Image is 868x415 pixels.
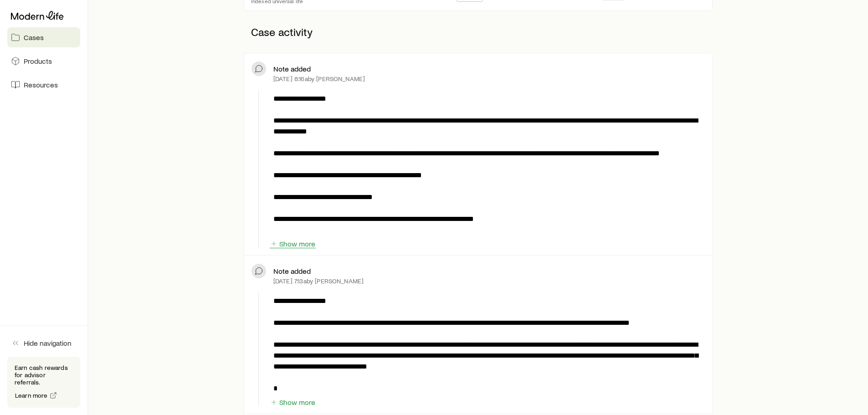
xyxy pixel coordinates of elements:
[273,266,311,276] p: Note added
[273,75,365,82] p: [DATE] 8:16a by [PERSON_NAME]
[15,392,48,399] span: Learn more
[270,240,316,248] button: Show more
[273,277,364,285] p: [DATE] 7:13a by [PERSON_NAME]
[7,27,80,47] a: Cases
[270,398,316,407] button: Show more
[7,75,80,95] a: Resources
[7,51,80,71] a: Products
[24,56,52,66] span: Products
[15,364,73,386] p: Earn cash rewards for advisor referrals.
[273,64,311,73] p: Note added
[7,357,80,408] div: Earn cash rewards for advisor referrals.Learn more
[244,18,713,46] p: Case activity
[24,80,58,89] span: Resources
[7,333,80,353] button: Hide navigation
[24,338,72,348] span: Hide navigation
[24,33,44,42] span: Cases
